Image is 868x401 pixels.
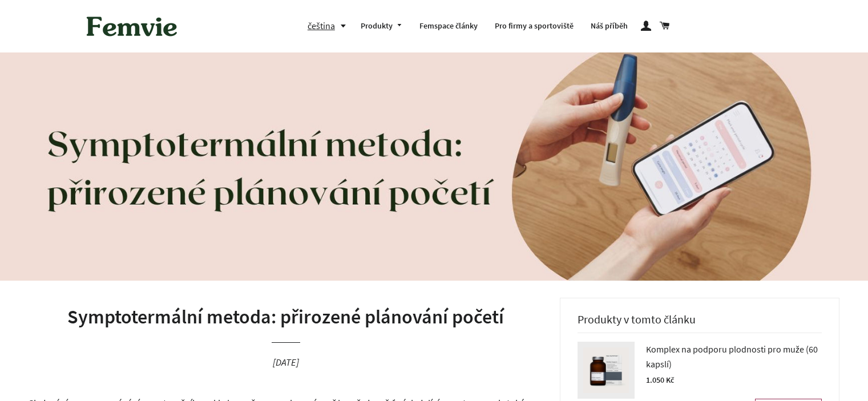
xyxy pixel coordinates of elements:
a: Pro firmy a sportoviště [486,11,582,41]
a: Komplex na podporu plodnosti pro muže (60 kapslí) 1.050 Kč [646,342,822,387]
h1: Symptotermální metoda: přirozené plánování početí [29,303,543,331]
img: Femvie [80,9,183,44]
h3: Produkty v tomto článku [578,313,822,333]
a: Náš příběh [582,11,636,41]
span: Komplex na podporu plodnosti pro muže (60 kapslí) [646,342,822,371]
a: Femspace články [411,11,486,41]
a: Produkty [352,11,411,41]
button: čeština [308,18,352,34]
span: 1.050 Kč [646,375,674,385]
time: [DATE] [273,356,299,368]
